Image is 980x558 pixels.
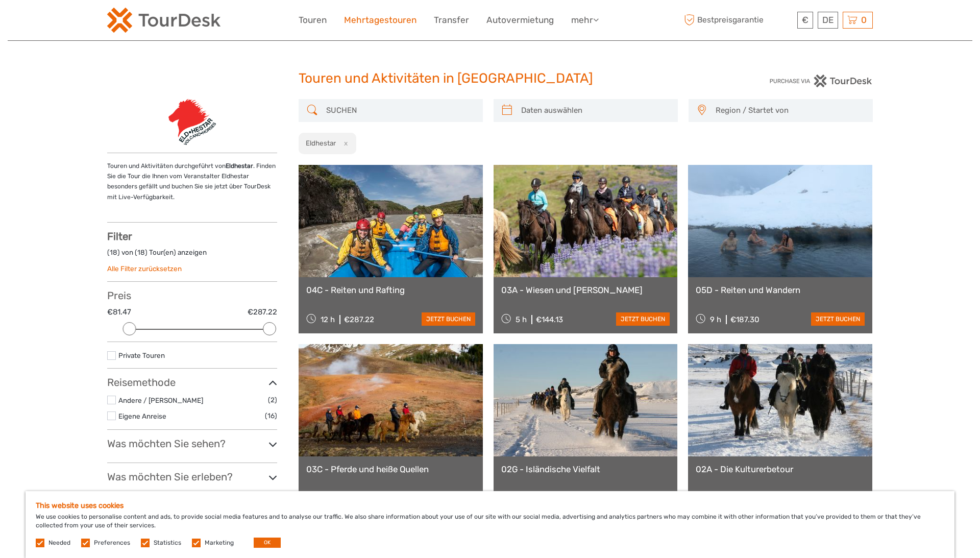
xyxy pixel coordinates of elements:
[254,538,281,548] button: OK
[26,491,954,558] div: We use cookies to personalise content and ads, to provide social media features and to analyse ou...
[107,289,277,302] h3: Preis
[265,410,277,422] span: (16)
[306,139,336,147] h2: Eldhestar
[107,248,277,263] div: ( ) von ( ) Tour(en) anzeigen
[110,248,117,257] label: 18
[321,315,335,324] span: 12 h
[344,315,374,324] div: €287.22
[107,161,277,203] p: Touren und Aktivitäten durchgeführt von . Finden Sie die Tour die Ihnen vom Veranstalter Eldhesta...
[205,539,234,547] label: Marketing
[168,99,216,145] img: 155-1_logo_thumbnail.png
[268,394,277,406] span: (2)
[14,18,115,26] p: We're away right now. Please check back later!
[107,307,131,318] label: €81.47
[811,312,865,326] a: jetzt buchen
[501,285,670,295] a: 03A - Wiesen und [PERSON_NAME]
[337,138,351,149] button: x
[117,16,130,28] button: Open LiveChat chat widget
[299,70,681,87] h1: Touren und Aktivitäten in [GEOGRAPHIC_DATA]
[36,501,944,510] h5: This website uses cookies
[681,12,795,29] span: Bestpreisgarantie
[322,102,478,119] input: SUCHEN
[486,13,554,28] a: Autovermietung
[226,162,253,169] strong: Eldhestar
[536,315,563,324] div: €144.13
[107,471,277,483] h3: Was möchten Sie erleben?
[107,8,220,33] img: 120-15d4194f-c635-41b9-a512-a3cb382bfb57_logo_small.png
[422,312,475,326] a: jetzt buchen
[860,15,868,25] span: 0
[48,539,70,547] label: Needed
[711,102,868,119] button: Region / Startet von
[516,315,527,324] span: 5 h
[107,264,182,273] a: Alle Filter zurücksetzen
[299,13,327,28] a: Touren
[306,464,475,474] a: 03C - Pferde und heiße Quellen
[769,75,873,87] img: PurchaseViaTourDesk.png
[306,285,475,295] a: 04C - Reiten und Rafting
[344,13,416,28] a: Mehrtagestouren
[94,539,130,547] label: Preferences
[107,438,277,450] h3: Was möchten Sie sehen?
[517,102,673,119] input: Daten auswählen
[137,248,145,257] label: 18
[730,315,759,324] div: €187.30
[501,464,670,474] a: 02G - Isländische Vielfalt
[696,285,865,295] a: 05D - Reiten und Wandern
[434,13,469,28] a: Transfer
[696,464,865,474] a: 02A - Die Kulturerbetour
[154,539,181,547] label: Statistics
[616,312,670,326] a: jetzt buchen
[107,376,277,389] h3: Reisemethode
[118,412,166,420] a: Eigene Anreise
[248,307,277,318] label: €287.22
[107,230,132,242] strong: Filter
[571,13,599,28] a: mehr
[710,315,721,324] span: 9 h
[118,396,203,404] a: Andere / [PERSON_NAME]
[118,351,165,359] a: Private Touren
[818,12,838,29] div: DE
[802,15,808,25] span: €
